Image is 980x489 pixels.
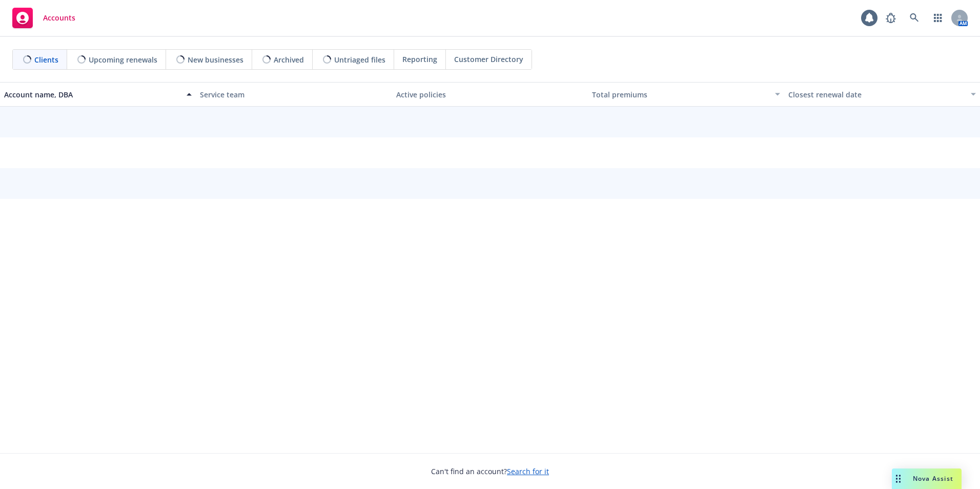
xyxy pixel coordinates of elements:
button: Service team [196,82,392,107]
button: Total premiums [588,82,784,107]
button: Active policies [392,82,588,107]
span: Nova Assist [913,474,953,483]
div: Total premiums [592,89,768,100]
div: Account name, DBA [4,89,180,100]
div: Service team [200,89,387,100]
span: Can't find an account? [431,466,549,477]
a: Search [904,8,925,28]
a: Accounts [8,4,79,32]
div: Closest renewal date [788,89,965,100]
span: Reporting [402,54,437,65]
span: Upcoming renewals [89,54,157,65]
a: Report a Bug [881,8,901,28]
div: Active policies [396,89,584,100]
a: Switch app [928,8,948,28]
span: Archived [274,54,304,65]
span: New businesses [188,54,243,65]
span: Customer Directory [454,54,523,65]
span: Clients [34,54,58,65]
button: Closest renewal date [784,82,980,107]
span: Accounts [43,14,75,22]
span: Untriaged files [334,54,385,65]
button: Nova Assist [892,468,962,489]
div: Drag to move [892,468,905,489]
a: Search for it [507,466,549,476]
